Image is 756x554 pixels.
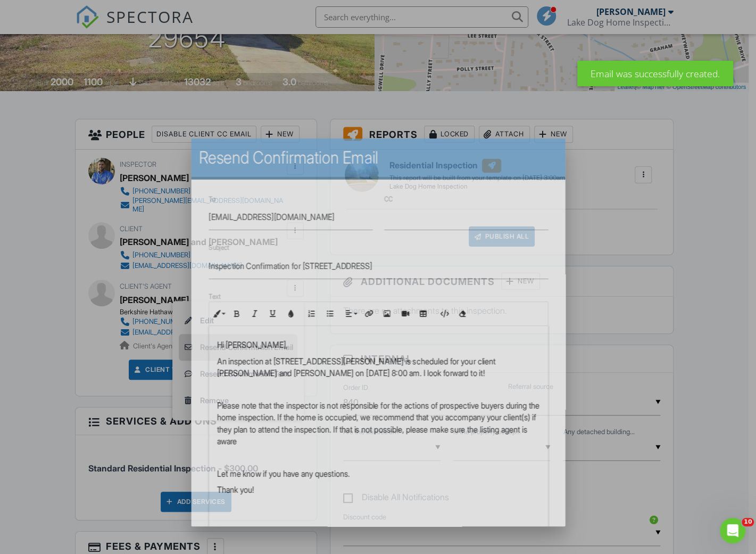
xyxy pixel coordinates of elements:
button: Ordered List [302,304,320,324]
label: Subject [209,244,229,252]
button: Inline Style [209,304,227,324]
label: To [209,195,215,203]
button: Align [341,304,359,324]
button: Colors [281,304,300,324]
button: Insert Image (Ctrl+P) [377,304,395,324]
button: Clear Formatting [452,304,470,324]
p: Hi [PERSON_NAME], [217,339,539,351]
h2: Resend Confirmation Email [199,147,558,168]
span: 10 [742,518,754,526]
button: Insert Link (Ctrl+K) [359,304,377,324]
p: Let me know if you have any questions. [217,468,539,479]
div: Email was successfully created. [577,61,733,86]
iframe: Intercom live chat [720,518,745,543]
button: Underline (Ctrl+U) [263,304,281,324]
button: Italic (Ctrl+I) [245,304,263,324]
p: Thank you! [217,484,539,496]
button: Insert Table [413,304,431,324]
button: Insert Video [395,304,413,324]
label: Text [209,292,220,300]
p: An inspection at [STREET_ADDRESS][PERSON_NAME] is scheduled for your client [PERSON_NAME] and [PE... [217,355,539,379]
p: Please note that the inspector is not responsible for the actions of prospective buyers during th... [217,400,539,447]
button: Unordered List [320,304,338,324]
button: Code View [434,304,452,324]
label: CC [384,195,392,203]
